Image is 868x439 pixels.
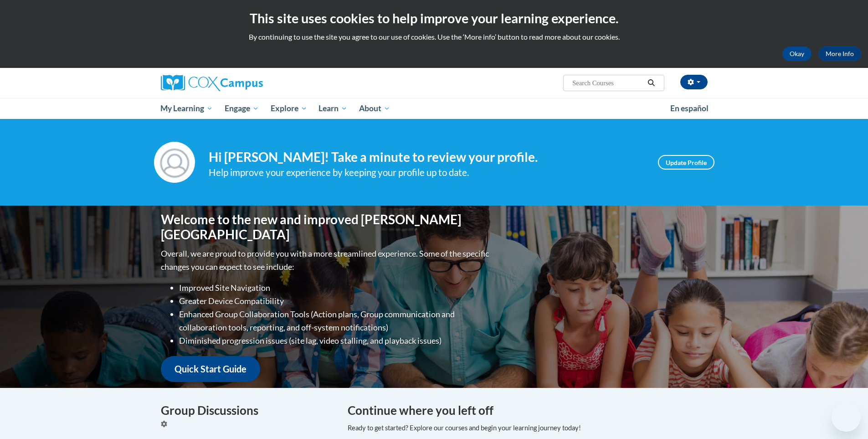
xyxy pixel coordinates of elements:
[154,142,195,183] img: Profile Image
[782,46,812,61] button: Okay
[571,77,644,88] input: Search Courses
[318,103,347,114] span: Learn
[7,9,861,27] h2: This site uses cookies to help improve your learning experience.
[179,334,491,347] li: Diminished progression issues (site lag, video stalling, and playback issues)
[179,294,491,308] li: Greater Device Compatibility
[161,402,334,419] h4: Group Discussions
[644,77,658,88] button: Search
[658,155,714,170] a: Update Profile
[265,98,313,119] a: Explore
[348,402,708,419] h4: Continue where you left off
[832,403,861,432] iframe: Button to launch messaging window
[353,98,396,119] a: About
[161,212,491,243] h1: Welcome to the new and improved [PERSON_NAME][GEOGRAPHIC_DATA]
[161,75,263,91] img: Cox Campus
[209,150,644,165] h4: Hi [PERSON_NAME]! Take a minute to review your profile.
[219,98,265,119] a: Engage
[680,75,708,89] button: Account Settings
[818,46,861,61] a: More Info
[209,165,644,180] div: Help improve your experience by keeping your profile up to date.
[664,99,714,118] a: En español
[271,103,307,114] span: Explore
[7,32,861,42] p: By continuing to use the site you agree to our use of cookies. Use the ‘More info’ button to read...
[179,308,491,334] li: Enhanced Group Collaboration Tools (Action plans, Group communication and collaboration tools, re...
[161,247,491,274] p: Overall, we are proud to provide you with a more streamlined experience. Some of the specific cha...
[225,103,259,114] span: Engage
[161,356,260,382] a: Quick Start Guide
[160,103,213,114] span: My Learning
[670,103,709,113] span: En español
[147,98,721,119] div: Main menu
[359,103,390,114] span: About
[179,281,491,294] li: Improved Site Navigation
[161,75,334,91] a: Cox Campus
[155,98,219,119] a: My Learning
[313,98,353,119] a: Learn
